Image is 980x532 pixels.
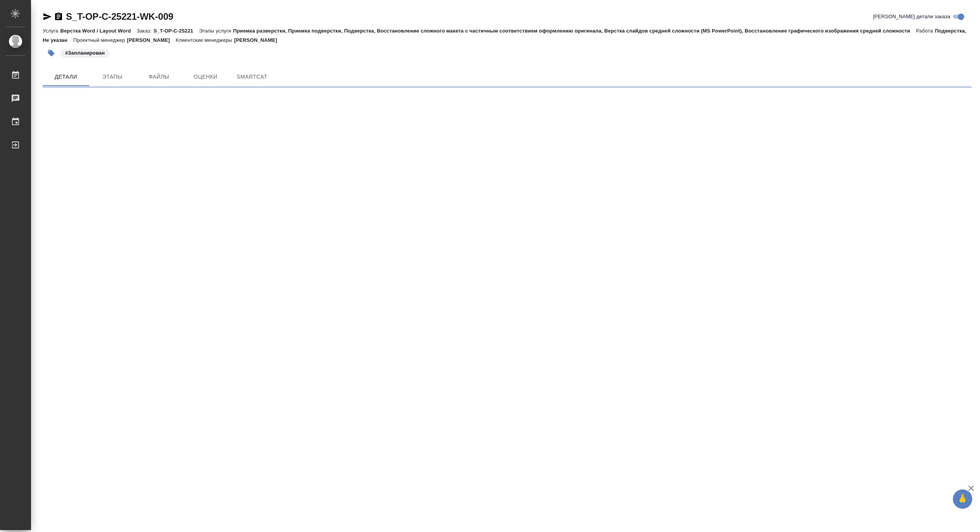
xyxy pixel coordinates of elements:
[43,12,52,21] button: Скопировать ссылку для ЯМессенджера
[956,491,969,507] span: 🙏
[43,45,60,62] button: Добавить тэг
[233,28,916,34] p: Приемка разверстки, Приемка подверстки, Подверстка, Восстановление сложного макета с частичным со...
[176,37,234,43] p: Клиентские менеджеры
[60,49,110,56] span: Запланирован
[54,12,63,21] button: Скопировать ссылку
[873,13,950,21] span: [PERSON_NAME] детали заказа
[94,72,131,82] span: Этапы
[234,37,283,43] p: [PERSON_NAME]
[60,28,136,34] p: Верстка Word / Layout Word
[199,28,233,34] p: Этапы услуги
[66,11,173,22] a: S_T-OP-C-25221-WK-009
[43,28,60,34] p: Услуга
[187,72,224,82] span: Оценки
[140,72,178,82] span: Файлы
[953,489,972,509] button: 🙏
[127,37,176,43] p: [PERSON_NAME]
[137,28,154,34] p: Заказ:
[47,72,85,82] span: Детали
[916,28,935,34] p: Работа
[154,28,199,34] p: S_T-OP-C-25221
[73,37,127,43] p: Проектный менеджер
[233,72,271,82] span: SmartCat
[65,49,105,57] p: #Запланирован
